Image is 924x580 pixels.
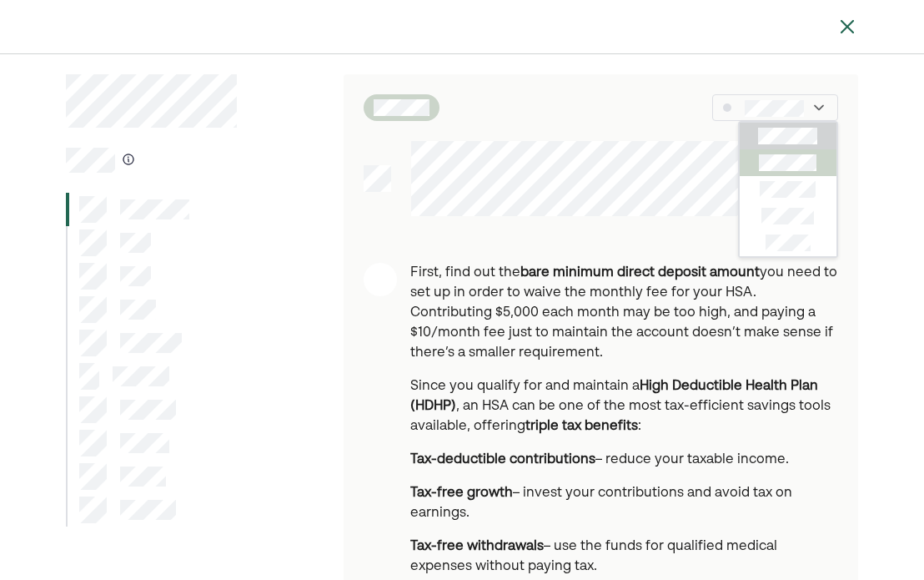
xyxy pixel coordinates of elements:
strong: Tax-free growth [410,487,513,500]
span: – invest your contributions and avoid tax on earnings. [410,487,792,520]
p: Since you qualify for and maintain a , an HSA can be one of the most tax-efficient savings tools ... [410,376,837,436]
p: First, find out the you need to set up in order to waive the monthly fee for your HSA. Contributi... [410,263,837,363]
strong: bare minimum direct deposit amount [520,266,760,280]
strong: triple tax benefits [525,420,638,433]
strong: Tax-free withdrawals [410,540,544,553]
strong: Tax-deductible contributions [410,453,595,467]
span: – reduce your taxable income. [595,453,789,467]
span: – use the funds for qualified medical expenses without paying tax. [410,540,777,573]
